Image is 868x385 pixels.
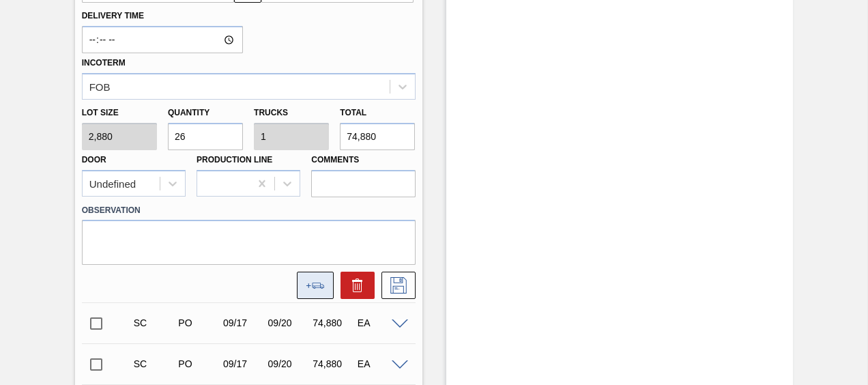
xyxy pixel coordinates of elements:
label: Observation [82,201,416,220]
label: Delivery Time [82,6,243,26]
div: Delete Suggestion [334,272,375,299]
label: Total [340,108,366,117]
div: 74,880 [309,317,357,328]
div: 74,880 [309,358,357,369]
div: EA [354,358,402,369]
label: Door [82,155,106,165]
div: 09/17/2025 [220,317,267,328]
div: 09/20/2025 [265,317,313,328]
label: Quantity [168,108,209,117]
label: Production Line [197,155,272,165]
div: 09/17/2025 [220,358,267,369]
label: Lot size [82,103,157,123]
label: Trucks [254,108,288,117]
div: Purchase order [175,317,222,328]
div: 09/20/2025 [265,358,313,369]
div: Purchase order [175,358,222,369]
div: Suggestion Created [130,317,178,328]
label: Incoterm [82,58,126,68]
label: Comments [311,150,415,170]
div: FOB [89,81,111,92]
div: Save Suggestion [375,272,416,299]
div: Suggestion Created [130,358,178,369]
div: Undefined [89,177,136,189]
div: Add to the load composition [290,272,334,299]
div: EA [354,317,402,328]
